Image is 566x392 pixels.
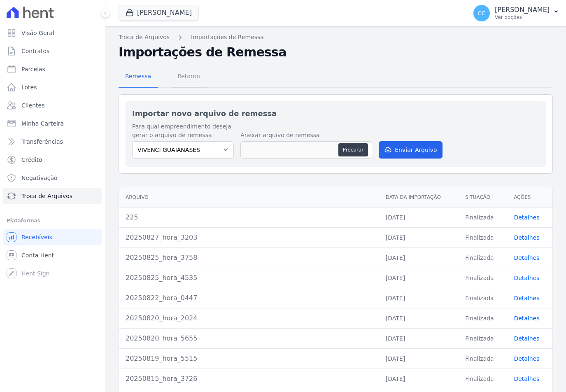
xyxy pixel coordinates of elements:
a: Detalhes [514,335,539,342]
div: 20250827_hora_3203 [126,233,373,243]
span: Retorno [172,68,205,84]
span: Minha Carteira [21,119,64,128]
nav: Breadcrumb [119,33,553,42]
div: 20250815_hora_3726 [126,374,373,384]
button: CC [PERSON_NAME] Ver opções [467,2,566,25]
span: CC [477,10,486,16]
span: Conta Hent [21,251,54,259]
h2: Importações de Remessa [119,45,553,60]
a: Importações de Remessa [191,33,264,42]
p: [PERSON_NAME] [495,6,550,14]
span: Remessa [120,68,156,84]
span: Crédito [21,156,42,164]
td: Finalizada [459,227,507,247]
td: [DATE] [379,227,459,247]
a: Minha Carteira [3,115,102,132]
a: Transferências [3,133,102,150]
div: 20250825_hora_3758 [126,253,373,263]
div: 20250820_hora_5655 [126,334,373,343]
a: Crédito [3,152,102,168]
td: Finalizada [459,348,507,369]
button: [PERSON_NAME] [119,5,199,21]
td: [DATE] [379,268,459,288]
th: Data da Importação [379,187,459,208]
h2: Importar novo arquivo de remessa [132,108,539,119]
span: Visão Geral [21,29,54,37]
div: 20250819_hora_5515 [126,354,373,364]
a: Visão Geral [3,25,102,41]
nav: Tab selector [119,66,207,88]
a: Detalhes [514,214,539,221]
a: Troca de Arquivos [3,188,102,204]
td: Finalizada [459,268,507,288]
td: [DATE] [379,308,459,328]
span: Clientes [21,101,44,110]
p: Ver opções [495,14,550,21]
th: Arquivo [119,187,379,208]
td: Finalizada [459,288,507,308]
th: Ações [507,187,552,208]
button: Procurar [338,143,368,156]
div: 20250822_hora_0447 [126,293,373,303]
div: 20250825_hora_4535 [126,273,373,283]
td: Finalizada [459,247,507,268]
a: Parcelas [3,61,102,77]
td: [DATE] [379,207,459,227]
a: Remessa [119,66,158,88]
a: Detalhes [514,275,539,281]
td: [DATE] [379,328,459,348]
td: [DATE] [379,369,459,389]
td: [DATE] [379,348,459,369]
td: [DATE] [379,288,459,308]
button: Enviar Arquivo [379,141,442,159]
a: Lotes [3,79,102,96]
a: Detalhes [514,315,539,322]
a: Troca de Arquivos [119,33,170,42]
a: Recebíveis [3,229,102,245]
th: Situação [459,187,507,208]
a: Retorno [171,66,207,88]
td: Finalizada [459,328,507,348]
div: 20250820_hora_2024 [126,313,373,323]
span: Lotes [21,83,37,91]
label: Anexar arquivo de remessa [240,131,372,140]
a: Clientes [3,97,102,114]
td: [DATE] [379,247,459,268]
td: Finalizada [459,369,507,389]
td: Finalizada [459,308,507,328]
label: Para qual empreendimento deseja gerar o arquivo de remessa [132,122,234,140]
span: Transferências [21,138,63,146]
span: Contratos [21,47,49,55]
span: Troca de Arquivos [21,192,72,200]
span: Parcelas [21,65,45,73]
a: Detalhes [514,254,539,261]
span: Recebíveis [21,233,52,241]
div: 225 [126,212,373,222]
td: Finalizada [459,207,507,227]
a: Detalhes [514,234,539,241]
a: Negativação [3,170,102,186]
div: Plataformas [7,216,98,226]
a: Detalhes [514,376,539,382]
span: Negativação [21,174,58,182]
a: Detalhes [514,295,539,301]
a: Detalhes [514,355,539,362]
a: Contratos [3,43,102,59]
a: Conta Hent [3,247,102,264]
